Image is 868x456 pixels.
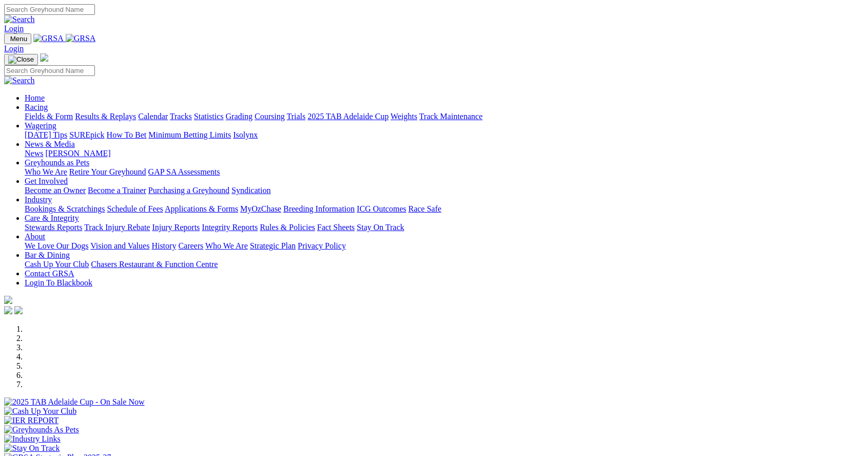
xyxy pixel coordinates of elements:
[148,167,220,176] a: GAP SA Assessments
[25,149,864,158] div: News & Media
[33,34,64,43] img: GRSA
[286,112,305,121] a: Trials
[10,35,27,43] span: Menu
[25,195,52,204] a: Industry
[25,204,105,213] a: Bookings & Scratchings
[4,76,35,85] img: Search
[25,260,89,269] a: Cash Up Your Club
[25,223,82,232] a: Stewards Reports
[25,214,79,222] a: Care & Integrity
[14,306,23,314] img: twitter.svg
[307,112,389,121] a: 2025 TAB Adelaide Cup
[25,149,43,158] a: News
[25,232,45,241] a: About
[25,121,56,130] a: Wagering
[25,112,864,121] div: Racing
[178,241,203,250] a: Careers
[25,130,864,140] div: Wagering
[75,112,136,121] a: Results & Replays
[298,241,346,250] a: Privacy Policy
[40,53,48,62] img: logo-grsa-white.png
[91,260,218,269] a: Chasers Restaurant & Function Centre
[165,204,238,213] a: Applications & Forms
[45,149,110,158] a: [PERSON_NAME]
[255,112,285,121] a: Coursing
[25,140,75,148] a: News & Media
[25,241,88,250] a: We Love Our Dogs
[25,167,864,177] div: Greyhounds as Pets
[250,241,296,250] a: Strategic Plan
[25,269,74,278] a: Contact GRSA
[4,444,60,453] img: Stay On Track
[4,425,79,434] img: Greyhounds As Pets
[4,24,24,33] a: Login
[4,65,95,76] input: Search
[151,241,176,250] a: History
[90,241,149,250] a: Vision and Values
[152,223,200,232] a: Injury Reports
[88,186,146,195] a: Become a Trainer
[138,112,168,121] a: Calendar
[25,204,864,214] div: Industry
[25,251,70,259] a: Bar & Dining
[240,204,281,213] a: MyOzChase
[194,112,224,121] a: Statistics
[357,223,404,232] a: Stay On Track
[25,223,864,232] div: Care & Integrity
[419,112,483,121] a: Track Maintenance
[107,204,163,213] a: Schedule of Fees
[205,241,248,250] a: Who We Are
[4,33,31,44] button: Toggle navigation
[391,112,417,121] a: Weights
[84,223,150,232] a: Track Injury Rebate
[69,130,104,139] a: SUREpick
[25,130,67,139] a: [DATE] Tips
[25,186,864,195] div: Get Involved
[107,130,147,139] a: How To Bet
[357,204,406,213] a: ICG Outcomes
[4,416,59,425] img: IER REPORT
[4,434,61,444] img: Industry Links
[408,204,441,213] a: Race Safe
[25,103,48,111] a: Racing
[4,306,12,314] img: facebook.svg
[4,296,12,304] img: logo-grsa-white.png
[25,177,68,185] a: Get Involved
[25,260,864,269] div: Bar & Dining
[4,15,35,24] img: Search
[66,34,96,43] img: GRSA
[25,241,864,251] div: About
[260,223,315,232] a: Rules & Policies
[226,112,253,121] a: Grading
[202,223,258,232] a: Integrity Reports
[25,167,67,176] a: Who We Are
[317,223,355,232] a: Fact Sheets
[4,4,95,15] input: Search
[233,130,258,139] a: Isolynx
[8,55,34,64] img: Close
[69,167,146,176] a: Retire Your Greyhound
[4,407,76,416] img: Cash Up Your Club
[148,186,229,195] a: Purchasing a Greyhound
[283,204,355,213] a: Breeding Information
[25,158,89,167] a: Greyhounds as Pets
[25,112,73,121] a: Fields & Form
[4,44,24,53] a: Login
[4,397,145,407] img: 2025 TAB Adelaide Cup - On Sale Now
[170,112,192,121] a: Tracks
[25,278,92,287] a: Login To Blackbook
[232,186,271,195] a: Syndication
[4,54,38,65] button: Toggle navigation
[148,130,231,139] a: Minimum Betting Limits
[25,93,45,102] a: Home
[25,186,86,195] a: Become an Owner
